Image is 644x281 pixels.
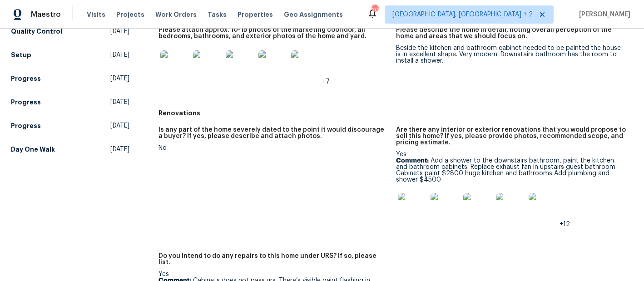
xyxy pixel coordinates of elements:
[110,145,129,154] span: [DATE]
[159,27,388,39] h5: Please attach approx. 10-15 photos of the marketing cooridor, all bedrooms, bathrooms, and exteri...
[284,10,343,19] span: Geo Assignments
[322,79,330,85] span: +7
[110,74,129,83] span: [DATE]
[396,158,429,164] b: Comment:
[575,10,630,19] span: [PERSON_NAME]
[396,151,626,227] div: Yes
[11,98,41,107] h5: Progress
[87,10,105,19] span: Visits
[11,121,41,130] h5: Progress
[159,127,388,139] h5: Is any part of the home severely dated to the point it would discourage a buyer? If yes, please d...
[11,145,55,154] h5: Day One Walk
[11,74,41,83] h5: Progress
[11,94,129,110] a: Progress[DATE]
[11,27,62,36] h5: Quality Control
[392,10,533,19] span: [GEOGRAPHIC_DATA], [GEOGRAPHIC_DATA] + 2
[110,121,129,130] span: [DATE]
[11,118,129,134] a: Progress[DATE]
[11,50,31,59] h5: Setup
[396,45,626,64] div: Beside the kitchen and bathroom cabinet needed to be painted the house is in excellent shape. Ver...
[396,158,626,183] p: Add a shower to the downstairs bathroom, paint the kitchen and bathroom cabinets. Replace exhaust...
[110,50,129,59] span: [DATE]
[11,47,129,63] a: Setup[DATE]
[396,27,626,39] h5: Please describe the home in detail, noting overall perception of the home and areas that we shoul...
[372,5,378,15] div: 20
[396,127,626,146] h5: Are there any interior or exterior renovations that you would propose to sell this home? If yes, ...
[159,108,633,118] h5: Renovations
[159,145,388,151] div: No
[11,70,129,87] a: Progress[DATE]
[238,10,273,19] span: Properties
[110,98,129,107] span: [DATE]
[11,141,129,158] a: Day One Walk[DATE]
[159,253,388,266] h5: Do you intend to do any repairs to this home under URS? If so, please list.
[31,10,61,19] span: Maestro
[110,27,129,36] span: [DATE]
[560,221,570,227] span: +12
[116,10,144,19] span: Projects
[208,11,227,18] span: Tasks
[155,10,197,19] span: Work Orders
[11,23,129,39] a: Quality Control[DATE]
